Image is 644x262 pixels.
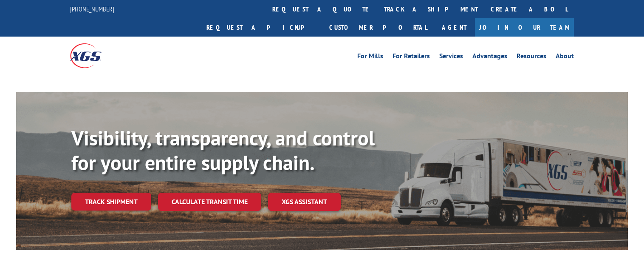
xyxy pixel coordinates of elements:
a: Services [439,53,463,62]
a: Join Our Team [475,18,574,37]
b: Visibility, transparency, and control for your entire supply chain. [71,125,375,176]
a: For Mills [357,53,383,62]
a: Customer Portal [323,18,433,37]
a: Agent [433,18,475,37]
a: Advantages [472,53,507,62]
a: [PHONE_NUMBER] [70,5,114,13]
a: About [556,53,574,62]
a: Track shipment [71,193,151,211]
a: Request a pickup [200,18,323,37]
a: For Retailers [393,53,430,62]
a: Calculate transit time [158,193,261,211]
a: Resources [517,53,546,62]
a: XGS ASSISTANT [268,193,341,211]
